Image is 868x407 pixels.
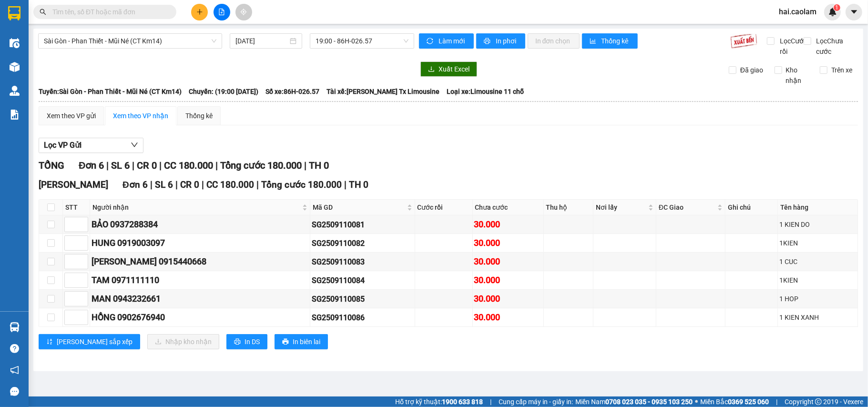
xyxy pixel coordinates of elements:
span: download [428,66,435,73]
span: Miền Bắc [700,397,769,407]
button: Lọc VP Gửi [39,138,143,153]
th: Thu hộ [544,200,593,215]
span: Số xe: 86H-026.57 [266,86,319,97]
div: 1 HOP [779,294,856,304]
div: MAN 0943232661 [92,292,308,305]
div: 30.000 [474,311,542,324]
div: 1 KIEN DO [779,219,856,230]
span: Chuyến: (19:00 [DATE]) [189,86,258,97]
span: ĐC Giao [659,202,715,213]
span: sync [427,38,435,45]
div: 30.000 [474,236,542,250]
b: Tuyến: Sài Gòn - Phan Thiết - Mũi Né (CT Km14) [39,88,182,95]
img: 9k= [730,33,757,49]
span: sort-ascending [46,338,53,346]
div: 30.000 [474,255,542,268]
div: HỒNG 0902676940 [92,311,308,324]
button: caret-down [846,4,862,20]
span: | [256,179,259,190]
span: Đơn 6 [123,179,148,190]
span: | [159,160,162,171]
td: SG2509110084 [310,271,415,290]
div: Thống kê [185,111,213,121]
button: syncLàm mới [419,33,474,49]
th: Chưa cước [473,200,544,215]
span: CC 180.000 [164,160,213,171]
div: Xem theo VP gửi [47,111,96,121]
img: solution-icon [10,110,20,120]
input: Tìm tên, số ĐT hoặc mã đơn [52,7,165,17]
strong: 0708 023 035 - 0935 103 250 [605,398,693,406]
button: aim [235,4,252,20]
span: Loại xe: Limousine 11 chỗ [447,86,524,97]
span: Sài Gòn - Phan Thiết - Mũi Né (CT Km14) [44,34,216,48]
img: warehouse-icon [10,86,20,96]
td: SG2509110081 [310,215,415,234]
strong: 0369 525 060 [728,398,769,406]
span: | [106,160,109,171]
span: message [10,387,19,396]
th: Tên hàng [778,200,858,215]
div: BẢO 0937288384 [92,218,308,231]
button: plus [191,4,208,20]
div: SG2509110081 [312,219,413,231]
span: question-circle [10,344,19,353]
div: 1 KIEN XANH [779,312,856,323]
span: TH 0 [309,160,329,171]
th: Ghi chú [725,200,778,215]
img: warehouse-icon [10,62,20,72]
div: 30.000 [474,292,542,305]
div: HUNG 0919003097 [92,236,308,250]
span: aim [240,9,247,15]
span: Hỗ trợ kỹ thuật: [395,397,483,407]
img: icon-new-feature [828,8,837,16]
span: printer [484,38,492,45]
span: | [175,179,178,190]
div: 1 CUC [779,256,856,267]
span: [PERSON_NAME] sắp xếp [57,336,133,347]
span: | [776,397,777,407]
div: 1KIEN [779,238,856,248]
img: warehouse-icon [10,322,20,332]
span: 19:00 - 86H-026.57 [316,34,408,48]
span: TỔNG [39,160,64,171]
span: Lọc Chưa cước [813,36,858,57]
span: Miền Nam [575,397,693,407]
span: Tổng cước 180.000 [220,160,302,171]
span: file-add [218,9,225,15]
span: ⚪️ [695,400,698,404]
span: SL 6 [155,179,173,190]
span: Xuất Excel [439,64,470,74]
td: SG2509110083 [310,253,415,271]
button: printerIn DS [226,334,267,349]
span: TH 0 [349,179,368,190]
span: CR 0 [137,160,157,171]
strong: 1900 633 818 [442,398,483,406]
button: sort-ascending[PERSON_NAME] sắp xếp [39,334,140,349]
span: search [40,9,46,15]
span: Tài xế: [PERSON_NAME] Tx Limousine [327,86,439,97]
button: printerIn phơi [476,33,525,49]
div: 30.000 [474,218,542,231]
th: Cước rồi [415,200,473,215]
div: SG2509110083 [312,256,413,268]
th: STT [63,200,90,215]
div: TAM 0971111110 [92,274,308,287]
button: printerIn biên lai [275,334,328,349]
div: [PERSON_NAME] 0915440668 [92,255,308,268]
span: Lọc VP Gửi [44,139,82,151]
span: In biên lai [293,336,320,347]
span: 1 [835,4,838,11]
span: In DS [245,336,260,347]
span: Lọc Cước rồi [776,36,808,57]
span: Cung cấp máy in - giấy in: [499,397,573,407]
span: plus [196,9,203,15]
td: SG2509110082 [310,234,415,253]
span: Thống kê [602,36,630,46]
span: | [490,397,491,407]
td: SG2509110085 [310,290,415,308]
img: warehouse-icon [10,38,20,48]
input: 11/09/2025 [235,36,288,46]
span: Kho nhận [782,65,813,86]
span: | [202,179,204,190]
